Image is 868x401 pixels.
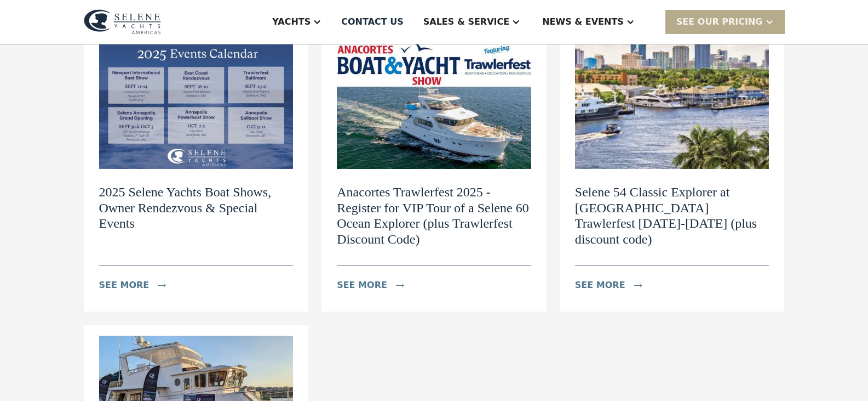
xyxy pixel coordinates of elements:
[341,15,404,29] div: Contact US
[634,284,642,287] img: icon
[337,279,387,292] div: see more
[84,9,161,35] img: logo
[575,279,625,292] div: see more
[676,15,763,29] div: SEE Our Pricing
[560,30,785,312] a: Selene 54 Classic Explorer at [GEOGRAPHIC_DATA] Trawlerfest [DATE]-[DATE] (plus discount code)see...
[542,15,624,29] div: News & EVENTS
[158,284,166,287] img: icon
[272,15,311,29] div: Yachts
[423,15,509,29] div: Sales & Service
[84,30,309,312] a: 2025 Selene Yachts Boat Shows, Owner Rendezvous & Special Eventssee moreicon
[337,184,531,247] h2: Anacortes Trawlerfest 2025 - Register for VIP Tour of a Selene 60 Ocean Explorer (plus Trawlerfes...
[99,184,294,231] h2: 2025 Selene Yachts Boat Shows, Owner Rendezvous & Special Events
[99,279,150,292] div: see more
[321,30,547,312] a: Anacortes Trawlerfest 2025 - Register for VIP Tour of a Selene 60 Ocean Explorer (plus Trawlerfes...
[575,184,769,247] h2: Selene 54 Classic Explorer at [GEOGRAPHIC_DATA] Trawlerfest [DATE]-[DATE] (plus discount code)
[665,10,785,33] div: SEE Our Pricing
[396,284,404,287] img: icon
